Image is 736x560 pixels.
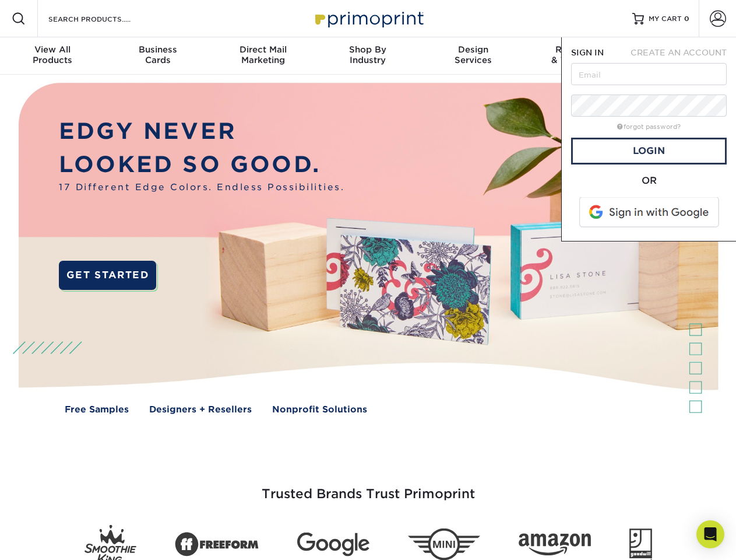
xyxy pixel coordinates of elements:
a: Designers + Resellers [149,403,252,416]
img: Primoprint [310,6,427,31]
div: Marketing [210,44,315,65]
span: SIGN IN [571,48,604,57]
img: Goodwill [629,528,652,560]
p: LOOKED SO GOOD. [59,148,344,181]
span: MY CART [649,14,682,24]
a: Shop ByIndustry [315,37,420,75]
span: 17 Different Edge Colors. Endless Possibilities. [59,181,344,194]
div: & Templates [526,44,631,65]
h3: Trusted Brands Trust Primoprint [27,459,709,516]
span: CREATE AN ACCOUNT [631,48,727,57]
span: Resources [526,44,631,55]
div: Industry [315,44,420,65]
div: Cards [105,44,210,65]
a: Nonprofit Solutions [272,403,367,416]
a: Login [571,138,727,164]
span: Design [421,44,526,55]
span: Direct Mail [210,44,315,55]
img: Google [297,533,369,556]
input: SEARCH PRODUCTS..... [47,12,161,26]
span: Shop By [315,44,420,55]
a: DesignServices [421,37,526,75]
a: Free Samples [65,403,129,416]
iframe: Google Customer Reviews [3,524,99,556]
div: Open Intercom Messenger [696,520,724,548]
img: Amazon [519,534,591,556]
div: Services [421,44,526,65]
a: forgot password? [617,123,681,131]
a: Resources& Templates [526,37,631,75]
a: BusinessCards [105,37,210,75]
a: Direct MailMarketing [210,37,315,75]
div: OR [571,174,727,188]
p: EDGY NEVER [59,115,344,148]
span: 0 [684,15,689,23]
span: Business [105,44,210,55]
a: GET STARTED [59,261,156,290]
input: Email [571,63,727,85]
